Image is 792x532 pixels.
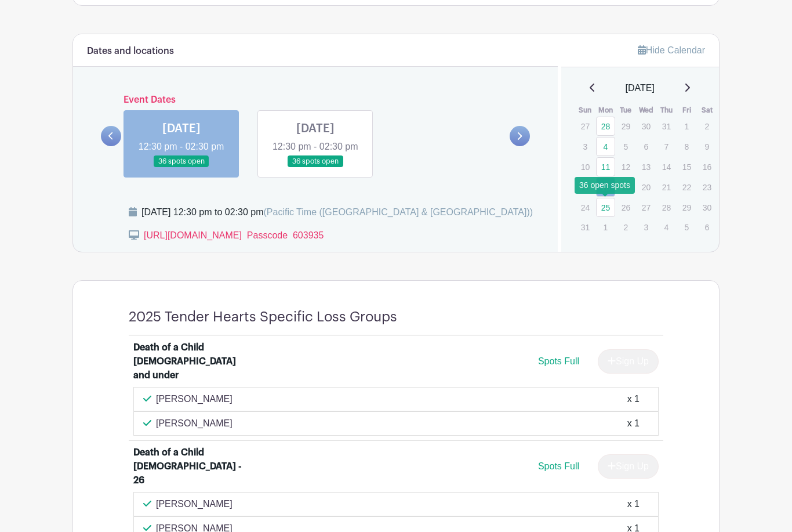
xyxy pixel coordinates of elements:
a: 4 [596,137,615,156]
p: 30 [697,198,717,216]
th: Fri [677,104,697,116]
p: 10 [576,158,595,176]
p: 20 [637,178,656,196]
p: 24 [576,198,595,216]
th: Mon [595,104,616,116]
th: Sat [697,104,717,116]
p: 31 [576,218,595,236]
p: 26 [616,198,635,216]
p: 30 [637,117,656,135]
span: (Pacific Time ([GEOGRAPHIC_DATA] & [GEOGRAPHIC_DATA])) [263,207,533,217]
p: 22 [677,178,696,196]
a: [URL][DOMAIN_NAME] Passcode 603935 [144,230,324,240]
p: 7 [657,137,676,155]
div: x 1 [627,392,640,406]
p: 9 [697,137,717,155]
span: Spots Full [538,461,579,471]
th: Sun [575,104,595,116]
p: 23 [697,178,717,196]
p: [PERSON_NAME] [156,392,232,406]
p: 3 [637,218,656,236]
span: [DATE] [626,81,655,95]
h4: 2025 Tender Hearts Specific Loss Groups [129,309,397,325]
th: Tue [616,104,636,116]
p: 15 [677,158,696,176]
div: [DATE] 12:30 pm to 02:30 pm [141,205,533,219]
a: 25 [596,198,615,217]
p: 8 [677,137,696,155]
p: 28 [657,198,676,216]
p: 27 [637,198,656,216]
div: x 1 [627,417,640,430]
p: [PERSON_NAME] [156,417,232,430]
p: 21 [657,178,676,196]
p: 13 [637,158,656,176]
th: Thu [656,104,677,116]
p: 29 [677,198,696,216]
h6: Dates and locations [87,46,174,57]
p: 6 [637,137,656,155]
p: 5 [616,137,635,155]
div: 36 open spots [575,177,635,194]
p: 27 [576,117,595,135]
a: 11 [596,157,615,176]
p: 14 [657,158,676,176]
p: [PERSON_NAME] [156,497,232,511]
p: 16 [697,158,717,176]
th: Wed [636,104,656,116]
p: 12 [616,158,635,176]
p: 31 [657,117,676,135]
p: 3 [576,137,595,155]
p: 1 [677,117,696,135]
a: 28 [596,117,615,136]
p: 6 [697,218,717,236]
a: Hide Calendar [638,45,705,55]
div: x 1 [627,497,640,511]
p: 5 [677,218,696,236]
p: 2 [697,117,717,135]
div: Death of a Child [DEMOGRAPHIC_DATA] and under [133,341,251,382]
div: Death of a Child [DEMOGRAPHIC_DATA] - 26 [133,446,251,487]
span: Spots Full [538,356,579,366]
p: 2 [616,218,635,236]
h6: Event Dates [121,95,510,106]
p: 29 [616,117,635,135]
p: 4 [657,218,676,236]
p: 1 [596,218,615,236]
